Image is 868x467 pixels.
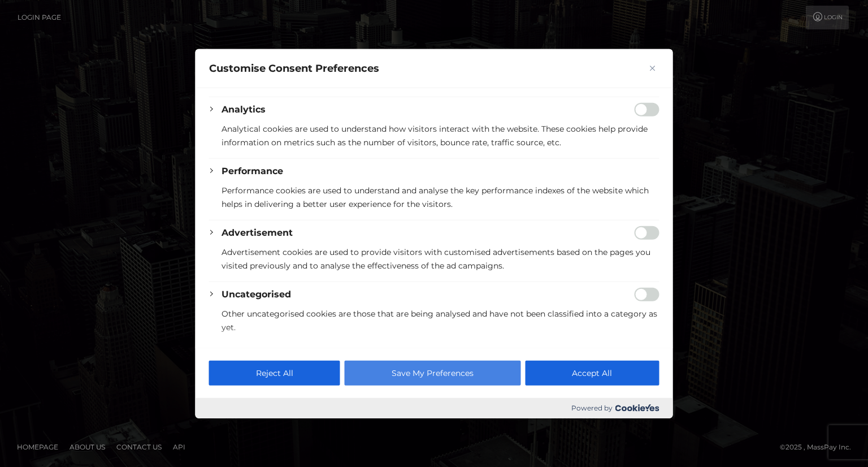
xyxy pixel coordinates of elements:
button: Analytics [222,103,266,116]
input: Enable Uncategorised [635,288,659,301]
button: Save My Preferences [345,360,520,385]
button: Advertisement [222,226,293,240]
img: Close [650,66,656,71]
span: Customise Consent Preferences [209,62,379,75]
input: Enable Analytics [635,103,659,116]
button: Performance [222,165,283,178]
input: Enable Advertisement [635,226,659,240]
button: Close [646,62,659,75]
div: Powered by [196,397,673,418]
button: Accept All [525,360,659,385]
p: Other uncategorised cookies are those that are being analysed and have not been classified into a... [222,307,659,334]
div: Customise Consent Preferences [196,49,673,418]
p: Advertisement cookies are used to provide visitors with customised advertisements based on the pa... [222,245,659,273]
p: Performance cookies are used to understand and analyse the key performance indexes of the website... [222,184,659,211]
img: Cookieyes logo [615,404,659,412]
p: Analytical cookies are used to understand how visitors interact with the website. These cookies h... [222,122,659,149]
button: Uncategorised [222,288,291,301]
button: Reject All [209,360,340,385]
